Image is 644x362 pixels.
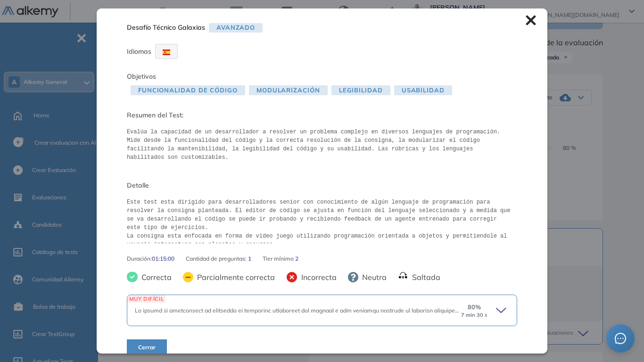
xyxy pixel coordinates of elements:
[127,110,517,120] span: Resumen del Test:
[127,47,151,56] span: Idiomas
[297,271,337,283] span: Incorrecta
[394,85,452,95] span: Usabilidad
[127,23,205,33] span: Desafío Técnico Galaxias
[209,23,263,33] span: Avanzado
[127,181,517,190] span: Detalle
[127,72,156,81] span: Objetivos
[186,255,248,263] span: Cantidad de preguntas:
[152,255,174,263] span: 01:15:00
[127,295,165,302] span: MUY DIFÍCIL
[193,271,275,283] span: Parcialmente correcta
[358,271,387,283] span: Neutra
[249,85,328,95] span: Modularización
[138,271,172,283] span: Correcta
[295,255,298,263] span: 2
[408,271,440,283] span: Saltada
[263,255,295,263] span: Tier mínimo
[468,303,481,312] span: 80 %
[127,255,152,263] span: Duración :
[127,198,517,243] pre: Este test esta dirigido para desarrolladores senior con conocimiento de algún lenguaje de program...
[461,312,487,318] small: 7 min 30 s
[248,255,251,263] span: 1
[615,333,626,344] span: message
[138,343,156,352] span: Cerrar
[163,49,170,55] img: ESP
[331,85,390,95] span: Legibilidad
[131,85,245,95] span: Funcionalidad de código
[127,128,517,162] pre: Evalúa la capacidad de un desarrollador a resolver un problema complejo en diversos lenguajes de ...
[127,339,167,355] button: Cerrar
